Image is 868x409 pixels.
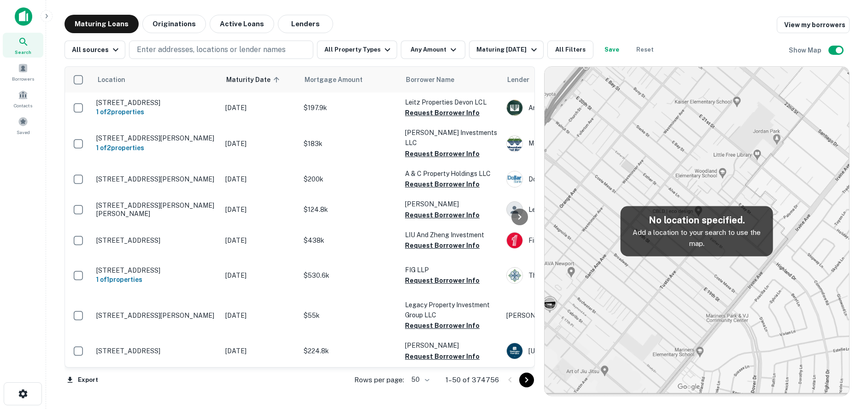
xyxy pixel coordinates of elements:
[401,41,465,59] button: Any Amount
[507,136,522,152] img: picture
[597,41,627,59] button: Save your search to get updates of matches that match your search criteria.
[210,15,274,33] button: Active Loans
[405,97,497,107] p: Leitz Properties Devon LCL
[96,311,216,320] p: [STREET_ADDRESS][PERSON_NAME]
[400,67,502,93] th: Borrower Name
[405,275,480,286] button: Request Borrower Info
[405,179,480,190] button: Request Borrower Info
[405,300,497,320] p: Legacy Property Investment Group LLC
[545,67,849,396] img: map-placeholder.webp
[3,113,43,138] a: Saved
[299,67,400,93] th: Mortgage Amount
[225,204,294,215] p: [DATE]
[507,268,522,283] img: picture
[225,235,294,245] p: [DATE]
[506,232,645,249] div: Firstrust Bank
[507,171,522,187] img: picture
[304,174,396,184] p: $200k
[225,270,294,280] p: [DATE]
[506,171,645,187] div: Dollar Bank
[12,75,34,82] span: Borrowers
[405,210,480,221] button: Request Borrower Info
[507,100,522,116] img: picture
[469,41,543,59] button: Maturing [DATE]
[304,270,396,280] p: $530.6k
[406,74,454,85] span: Borrower Name
[17,129,30,136] span: Saved
[405,169,497,179] p: A & C Property Holdings LLC
[96,201,216,218] p: [STREET_ADDRESS][PERSON_NAME][PERSON_NAME]
[96,175,216,183] p: [STREET_ADDRESS][PERSON_NAME]
[506,201,645,218] div: Lending 3, Inc.
[304,139,396,149] p: $183k
[65,41,125,59] button: All sources
[446,374,499,386] p: 1–50 of 374756
[408,373,431,386] div: 50
[225,310,294,321] p: [DATE]
[507,233,522,248] img: picture
[15,7,32,26] img: capitalize-icon.png
[225,139,294,149] p: [DATE]
[317,41,397,59] button: All Property Types
[405,199,497,209] p: [PERSON_NAME]
[225,346,294,356] p: [DATE]
[15,48,31,56] span: Search
[72,44,121,55] div: All sources
[354,374,404,386] p: Rows per page:
[96,143,216,153] h6: 1 of 2 properties
[507,343,522,359] img: picture
[96,275,216,285] h6: 1 of 1 properties
[506,267,645,284] div: The Southern Bank
[278,15,333,33] button: Lenders
[405,230,497,240] p: LIU And Zheng Investment
[221,67,299,93] th: Maturity Date
[405,340,497,351] p: [PERSON_NAME]
[96,134,216,142] p: [STREET_ADDRESS][PERSON_NAME]
[96,347,216,355] p: [STREET_ADDRESS]
[96,266,216,275] p: [STREET_ADDRESS]
[507,74,529,85] span: Lender
[777,17,850,33] a: View my borrowers
[14,102,32,109] span: Contacts
[225,103,294,113] p: [DATE]
[506,99,645,116] div: Arbor Realty Trust
[226,74,282,85] span: Maturity Date
[822,306,868,350] iframe: Chat Widget
[96,107,216,117] h6: 1 of 2 properties
[3,33,43,58] a: Search
[405,351,480,362] button: Request Borrower Info
[96,236,216,245] p: [STREET_ADDRESS]
[506,310,645,321] p: [PERSON_NAME]
[225,174,294,184] p: [DATE]
[65,15,139,33] button: Maturing Loans
[305,74,375,85] span: Mortgage Amount
[789,45,823,55] h6: Show Map
[304,310,396,321] p: $55k
[476,44,539,55] div: Maturing [DATE]
[3,59,43,84] a: Borrowers
[3,86,43,111] a: Contacts
[65,373,100,387] button: Export
[630,41,660,59] button: Reset
[405,107,480,118] button: Request Borrower Info
[547,41,593,59] button: All Filters
[92,67,221,93] th: Location
[304,204,396,215] p: $124.8k
[502,67,649,93] th: Lender
[405,240,480,251] button: Request Borrower Info
[304,346,396,356] p: $224.8k
[506,343,645,359] div: [US_STATE] Trust Bank
[304,235,396,245] p: $438k
[137,44,286,55] p: Enter addresses, locations or lender names
[97,74,125,85] span: Location
[628,213,766,227] h5: No location specified.
[405,148,480,159] button: Request Borrower Info
[519,373,534,387] button: Go to next page
[129,41,313,59] button: Enter addresses, locations or lender names
[142,15,206,33] button: Originations
[405,265,497,275] p: FIG LLP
